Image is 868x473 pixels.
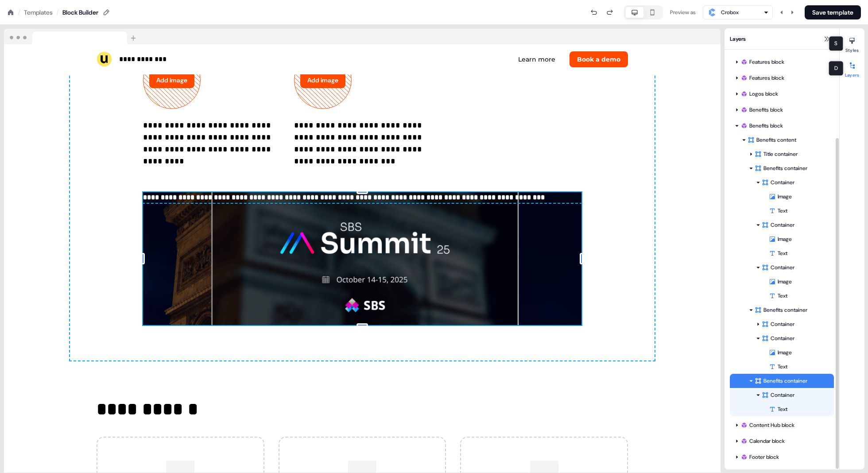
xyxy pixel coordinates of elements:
div: ContainerImageText [730,260,834,303]
div: Features block [740,58,830,66]
div: Image [769,277,834,286]
div: Content Hub block [730,418,834,432]
div: Container [762,263,830,272]
button: Add image [300,72,345,88]
div: Benefits block [740,121,830,130]
div: Text [769,405,834,414]
div: Crobox [721,8,739,17]
div: Text [769,291,834,300]
div: ContainerImageText [730,175,834,218]
div: ContainerImageText [730,331,834,374]
div: Text [730,246,834,260]
button: Save template [805,5,861,19]
div: ContainerText [730,388,834,416]
div: Features block [730,71,834,85]
div: Features block [730,55,834,69]
div: Container [730,317,834,331]
div: ContainerImageText [730,218,834,260]
div: Benefits contentTitle containerBenefits containerContainerImageTextContainerImageTextContainerIma... [730,133,834,416]
div: Benefits blockBenefits contentTitle containerBenefits containerContainerImageTextContainerImageTe... [730,119,834,416]
div: Text [730,360,834,374]
div: Text [730,204,834,218]
div: Title container [755,150,830,159]
div: Footer block [730,450,834,464]
div: Layers [725,28,839,50]
div: / [56,8,59,17]
div: Benefits containerContainerImageTextContainerImageTextContainerImageText [730,161,834,303]
div: Container [762,221,830,229]
div: S [829,36,843,51]
button: Book a demo [570,51,628,67]
button: Styles [840,34,864,53]
div: Add image [294,51,352,109]
button: Add image [149,72,194,88]
div: D [829,61,844,76]
div: Container [762,391,830,399]
div: Logos block [740,89,830,98]
div: Text [769,249,834,258]
div: Benefits block [730,103,834,117]
div: Logos block [730,87,834,101]
div: Benefits block [740,105,830,114]
div: Calendar block [740,437,830,446]
div: Content Hub block [740,421,830,430]
div: Benefits containerContainerContainerImageText [730,303,834,374]
div: Benefits content [748,136,830,144]
a: Templates [24,8,53,17]
div: Image [730,275,834,289]
button: Learn more [511,51,562,67]
div: Image [769,192,834,201]
button: Layers [840,58,864,78]
div: Preview as [670,8,696,17]
div: Benefits container [755,376,830,385]
div: Container [762,178,830,187]
div: Text [769,206,834,215]
div: Footer block [740,453,830,461]
div: Image [730,345,834,360]
div: Benefits container [755,306,830,314]
div: Features block [740,74,830,82]
div: Image [769,348,834,357]
div: Calendar block [730,434,834,448]
div: Text [769,362,834,371]
button: Crobox [703,5,773,19]
div: Title container [730,147,834,161]
div: Benefits containerContainerText [730,374,834,416]
div: / [18,8,20,17]
div: Image [769,235,834,244]
img: Browser topbar [4,29,140,45]
div: Add image [143,51,201,109]
div: Image [730,190,834,204]
div: Container [762,334,830,343]
div: Learn moreBook a demo [366,51,628,67]
div: Benefits container [755,164,830,173]
div: Block Builder [62,8,98,17]
div: Image [730,232,834,246]
div: Container [762,320,830,329]
div: Text [730,402,834,416]
div: Text [730,289,834,303]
